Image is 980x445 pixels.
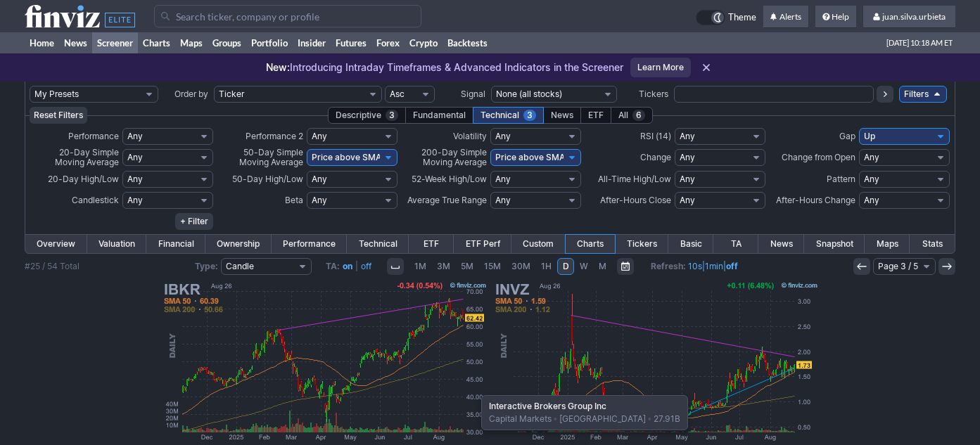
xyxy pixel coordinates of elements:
button: Interval [387,258,404,275]
a: Theme [696,10,756,25]
span: [DATE] 10:18 AM ET [886,32,953,53]
div: ETF [580,107,611,124]
span: 5M [461,261,473,271]
span: • [552,413,559,424]
span: Tickers [639,89,668,99]
a: 15M [479,258,506,275]
span: After-Hours Change [776,195,855,205]
a: Charts [566,235,616,253]
button: Reset Filters [30,107,87,124]
span: 200-Day Simple Moving Average [421,147,487,167]
span: All-Time High/Low [598,174,671,184]
span: RSI (14) [640,131,671,141]
a: Financial [146,235,205,253]
span: Gap [839,131,855,141]
span: 15M [484,261,501,271]
span: Signal [461,89,485,99]
a: TA [713,235,758,253]
a: Filters [899,86,947,103]
span: 3 [386,110,398,121]
div: All [611,107,653,124]
a: News [758,235,804,253]
span: 30M [511,261,530,271]
b: Interactive Brokers Group Inc [489,401,606,411]
span: Change [640,152,671,162]
span: Performance 2 [246,131,303,141]
span: + Filter [180,214,208,228]
a: ETF Perf [454,235,511,253]
b: Type: [195,261,218,271]
a: Screener [92,32,138,53]
span: 1M [414,261,426,271]
a: Maps [175,32,208,53]
span: 52-Week High/Low [412,174,487,184]
span: | [355,261,358,271]
a: 30M [507,258,535,275]
span: Volatility [453,131,487,141]
a: News [59,32,92,53]
a: Charts [138,32,175,53]
span: Order by [174,89,208,99]
b: Refresh: [651,261,686,271]
a: M [594,258,611,275]
span: Pattern [827,174,855,184]
a: 10s [688,261,702,271]
div: #25 / 54 Total [25,259,79,273]
span: 20-Day Simple Moving Average [55,147,119,167]
div: Capital Markets [GEOGRAPHIC_DATA] 27.91B [481,395,688,430]
img: IBKR - Interactive Brokers Group Inc - Stock Price Chart [160,279,489,444]
button: Range [617,258,634,275]
span: D [563,261,569,271]
a: 1M [409,258,431,275]
span: Beta [285,195,303,205]
a: Groups [208,32,246,53]
a: Crypto [405,32,443,53]
span: 3M [437,261,450,271]
span: 1H [541,261,552,271]
span: New: [266,61,290,73]
span: 50-Day Simple Moving Average [239,147,303,167]
a: Home [25,32,59,53]
a: W [575,258,593,275]
a: Valuation [87,235,147,253]
input: Search [154,5,421,27]
span: 50-Day High/Low [232,174,303,184]
a: Alerts [763,6,808,28]
img: INVZ - Innoviz Technologies Ltd - Stock Price Chart [491,279,820,444]
a: 1H [536,258,556,275]
a: ETF [409,235,454,253]
div: News [543,107,581,124]
a: Maps [865,235,910,253]
a: Custom [511,235,566,253]
a: off [361,261,371,271]
span: 6 [632,110,645,121]
a: D [557,258,574,275]
a: 5M [456,258,478,275]
span: W [580,261,588,271]
span: juan.silva.urbieta [882,11,946,22]
span: 3 [523,110,536,121]
a: Futures [331,32,371,53]
a: Forex [371,32,405,53]
span: | | [651,259,738,273]
span: 20-Day High/Low [48,174,119,184]
span: After-Hours Close [600,195,671,205]
a: on [343,261,352,271]
div: Fundamental [405,107,473,124]
a: Insider [293,32,331,53]
span: Performance [68,131,119,141]
span: Theme [728,10,756,25]
a: juan.silva.urbieta [863,6,955,28]
a: off [726,261,738,271]
a: Learn More [630,58,691,77]
p: Introducing Intraday Timeframes & Advanced Indicators in the Screener [266,60,623,75]
span: Average True Range [407,195,487,205]
a: Help [815,6,856,28]
a: Overview [25,235,87,253]
a: Basic [668,235,713,253]
a: Snapshot [804,235,865,253]
a: Tickers [615,235,668,253]
b: TA: [326,261,340,271]
span: Change from Open [782,152,855,162]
